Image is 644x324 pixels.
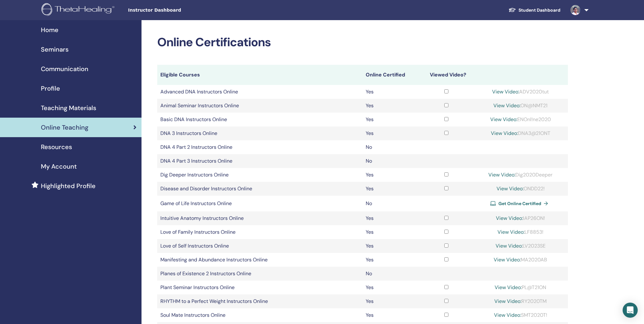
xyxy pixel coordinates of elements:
[157,140,363,154] td: DNA 4 Part 2 Instructors Online
[363,308,420,322] td: Yes
[157,253,363,267] td: Manifesting and Abundance Instructors Online
[157,168,363,182] td: Dig Deeper Instructors Online
[494,312,521,318] a: View Video:
[498,201,541,206] span: Get Online Certified
[497,185,524,192] a: View Video:
[623,303,638,318] div: Open Intercom Messenger
[42,3,117,17] img: logo.png
[476,185,565,193] div: ONDD22!
[490,199,551,208] a: Get Online Certified
[494,256,521,263] a: View Video:
[496,215,523,221] a: View Video:
[157,85,363,99] td: Advanced DNA Instructors Online
[476,228,565,236] div: LF8853!
[492,88,519,95] a: View Video:
[476,242,565,250] div: LV2023SE
[157,99,363,113] td: Animal Seminar Instructors Online
[41,84,60,93] span: Profile
[363,239,420,253] td: Yes
[476,256,565,264] div: MA2020AB
[157,126,363,140] td: DNA 3 Instructors Online
[128,7,222,14] span: Instructor Dashboard
[363,154,420,168] td: No
[476,171,565,179] div: Dig2020Deeper
[157,182,363,196] td: Disease and Disorder Instructors Online
[363,281,420,294] td: Yes
[363,113,420,126] td: Yes
[41,142,72,152] span: Resources
[476,298,565,305] div: RY2020TM
[363,253,420,267] td: Yes
[157,35,568,50] h2: Online Certifications
[157,267,363,281] td: Planes of Existence 2 Instructors Online
[570,5,580,15] img: default.jpg
[495,284,522,291] a: View Video:
[497,229,525,235] a: View Video:
[157,154,363,168] td: DNA 4 Part 3 Instructors Online
[496,243,523,249] a: View Video:
[494,298,521,304] a: View Video:
[41,103,96,113] span: Teaching Materials
[476,116,565,123] div: ENOnl!ne2020
[488,171,515,178] a: View Video:
[420,65,473,85] th: Viewed Video?
[363,294,420,308] td: Yes
[363,225,420,239] td: Yes
[476,284,565,291] div: PL@T21ON
[363,168,420,182] td: Yes
[157,211,363,225] td: Intuitive Anatomy Instructors Online
[363,85,420,99] td: Yes
[41,123,88,132] span: Online Teaching
[157,113,363,126] td: Basic DNA Instructors Online
[490,116,517,123] a: View Video:
[363,65,420,85] th: Online Certified
[41,181,96,191] span: Highlighted Profile
[157,225,363,239] td: Love of Family Instructors Online
[363,267,420,281] td: No
[157,196,363,211] td: Game of Life Instructors Online
[508,7,516,13] img: graduation-cap-white.svg
[41,64,88,74] span: Communication
[476,215,565,222] div: IAP26ON!
[363,140,420,154] td: No
[41,45,69,54] span: Seminars
[476,102,565,109] div: ON@NMT21
[157,281,363,294] td: Plant Seminar Instructors Online
[363,182,420,196] td: Yes
[493,102,520,109] a: View Video:
[503,4,565,16] a: Student Dashboard
[363,211,420,225] td: Yes
[157,239,363,253] td: Love of Self Instructors Online
[476,311,565,319] div: SMT2020T!
[491,130,518,137] a: View Video:
[476,130,565,137] div: DNA3@21ONT
[363,196,420,211] td: No
[157,294,363,308] td: RHYTHM to a Perfect Weight Instructors Online
[157,65,363,85] th: Eligible Courses
[363,99,420,113] td: Yes
[476,88,565,96] div: ADV2020tut
[157,308,363,322] td: Soul Mate Instructors Online
[41,162,77,171] span: My Account
[363,126,420,140] td: Yes
[41,25,58,35] span: Home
